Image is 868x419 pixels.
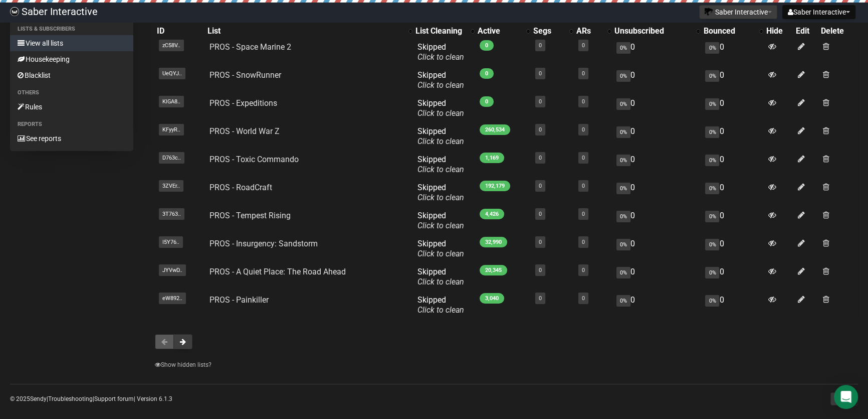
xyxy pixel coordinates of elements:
[701,38,764,66] td: 0
[159,40,184,51] span: zC58V..
[703,26,754,36] div: Bounced
[159,236,183,248] span: I5Y76..
[480,237,507,247] span: 32,990
[480,40,494,51] span: 0
[701,66,764,94] td: 0
[819,24,858,38] th: Delete: No sort applied, sorting is disabled
[612,291,701,319] td: 0
[417,183,464,202] span: Skipped
[480,153,504,163] span: 1,169
[699,5,777,19] button: Saber Interactive
[209,239,318,248] a: PROS - Insurgency: Sandstorm
[10,67,133,83] a: Blacklist
[417,136,464,146] a: Click to clean
[480,124,510,135] span: 260,534
[794,24,819,38] th: Edit: No sort applied, sorting is disabled
[705,295,719,307] span: 0%
[417,52,464,62] a: Click to clean
[821,26,856,36] div: Delete
[10,99,133,115] a: Rules
[157,26,203,36] div: ID
[612,207,701,235] td: 0
[480,68,494,79] span: 0
[207,26,403,36] div: List
[582,42,585,49] a: 0
[417,193,464,202] a: Click to clean
[834,385,858,409] div: Open Intercom Messenger
[612,66,701,94] td: 0
[582,267,585,273] a: 0
[705,239,719,250] span: 0%
[582,183,585,189] a: 0
[417,80,464,90] a: Click to clean
[94,395,134,402] a: Support forum
[582,295,585,302] a: 0
[413,24,476,38] th: List Cleaning: No sort applied, activate to apply an ascending sort
[705,126,719,138] span: 0%
[417,267,464,287] span: Skipped
[539,155,542,161] a: 0
[582,155,585,161] a: 0
[701,151,764,179] td: 0
[155,361,211,368] a: Show hidden lists?
[159,293,186,304] span: eW892..
[539,295,542,302] a: 0
[480,96,494,107] span: 0
[582,211,585,217] a: 0
[612,235,701,263] td: 0
[417,295,464,315] span: Skipped
[10,118,133,130] li: Reports
[155,24,205,38] th: ID: No sort applied, sorting is disabled
[705,98,719,110] span: 0%
[766,26,792,36] div: Hide
[796,26,817,36] div: Edit
[612,263,701,291] td: 0
[616,211,630,222] span: 0%
[782,5,855,19] button: Saber Interactive
[539,239,542,245] a: 0
[48,395,93,402] a: Troubleshooting
[531,24,574,38] th: Segs: No sort applied, activate to apply an ascending sort
[209,183,272,192] a: PROS - RoadCraft
[539,98,542,105] a: 0
[417,98,464,118] span: Skipped
[533,26,564,36] div: Segs
[417,249,464,258] a: Click to clean
[616,70,630,82] span: 0%
[701,122,764,151] td: 0
[159,152,184,164] span: D763c..
[209,267,346,276] a: PROS - A Quiet Place: The Road Ahead
[209,211,291,220] a: PROS - Tempest Rising
[417,211,464,230] span: Skipped
[209,42,291,52] a: PROS - Space Marine 2
[159,96,184,107] span: KlGA8..
[480,209,504,219] span: 4,426
[209,295,269,305] a: PROS - Painkiller
[612,24,701,38] th: Unsubscribed: No sort applied, activate to apply an ascending sort
[701,94,764,122] td: 0
[612,179,701,207] td: 0
[159,180,183,192] span: 3ZVEr..
[616,155,630,166] span: 0%
[417,305,464,315] a: Click to clean
[10,7,19,16] img: ec1bccd4d48495f5e7d53d9a520ba7e5
[480,181,510,191] span: 192,179
[159,264,186,276] span: JYVwD..
[417,221,464,230] a: Click to clean
[209,155,299,164] a: PROS - Toxic Commando
[616,42,630,54] span: 0%
[705,211,719,222] span: 0%
[539,211,542,217] a: 0
[539,183,542,189] a: 0
[582,70,585,77] a: 0
[417,70,464,90] span: Skipped
[209,126,280,136] a: PROS - World War Z
[616,98,630,110] span: 0%
[701,291,764,319] td: 0
[415,26,466,36] div: List Cleaning
[705,42,719,54] span: 0%
[205,24,413,38] th: List: No sort applied, activate to apply an ascending sort
[582,126,585,133] a: 0
[701,207,764,235] td: 0
[616,239,630,250] span: 0%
